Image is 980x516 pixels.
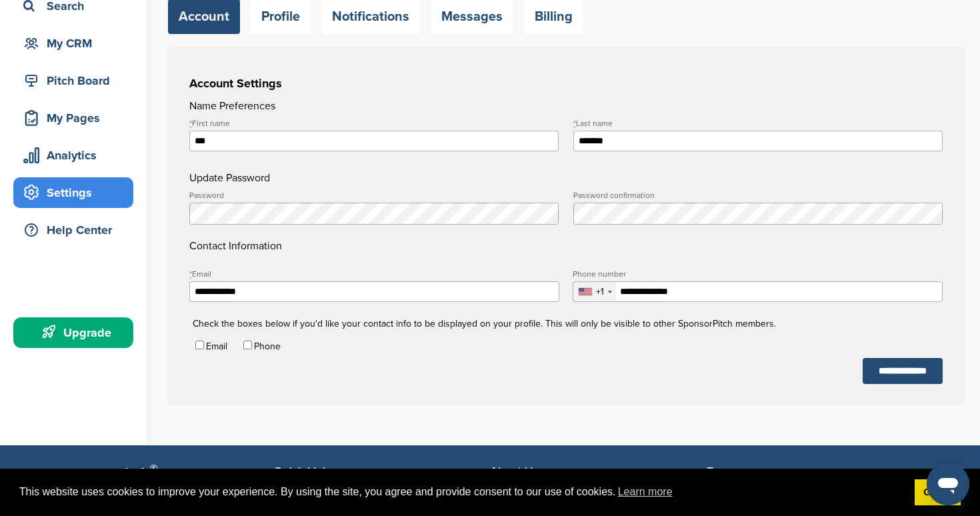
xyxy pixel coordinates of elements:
h4: Name Preferences [189,98,943,114]
p: SponsorPitch [57,465,273,485]
h4: Contact Information [189,191,943,254]
span: Quick Links [273,464,334,479]
label: Email [206,341,227,352]
a: My Pages [13,103,133,133]
div: Selected country [573,282,616,301]
div: My Pages [20,106,133,130]
span: This website uses cookies to improve your experience. By using the site, you agree and provide co... [19,482,904,502]
abbr: required [189,119,192,128]
span: Terms [707,464,738,479]
div: +1 [596,287,604,297]
a: learn more about cookies [616,482,675,502]
div: Pitch Board [20,69,133,93]
a: Analytics [13,140,133,171]
label: Password confirmation [573,191,943,199]
label: Email [189,270,559,278]
label: Password [189,191,559,199]
label: Phone number [573,270,943,278]
label: Last name [573,119,943,127]
a: dismiss cookie message [915,479,961,506]
span: About Us [490,464,539,479]
div: My CRM [20,31,133,55]
abbr: required [189,269,192,279]
div: Upgrade [20,321,133,345]
h4: Update Password [189,170,943,186]
span: ® [150,460,157,477]
div: Analytics [20,143,133,167]
h3: Account Settings [189,74,943,93]
label: Phone [254,341,281,352]
abbr: required [573,119,576,128]
a: Settings [13,177,133,208]
div: Settings [20,181,133,205]
a: Upgrade [13,317,133,348]
a: Help Center [13,215,133,245]
div: Help Center [20,218,133,242]
a: Pitch Board [13,65,133,96]
label: First name [189,119,559,127]
iframe: Bouton de lancement de la fenêtre de messagerie [927,463,969,505]
a: My CRM [13,28,133,59]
